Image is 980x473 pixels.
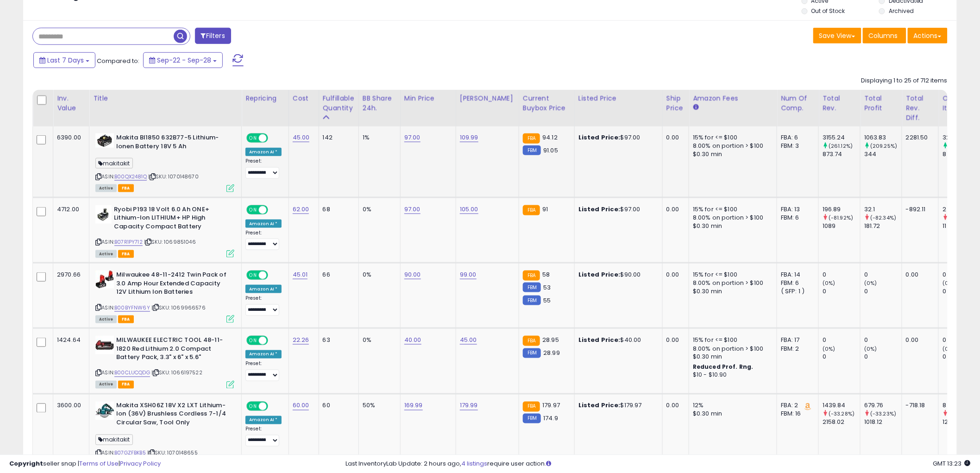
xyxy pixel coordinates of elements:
div: Amazon AI * [245,220,282,228]
span: All listings currently available for purchase on Amazon [95,381,117,389]
a: B00QX2481Q [114,173,147,181]
small: (0%) [942,345,955,353]
div: $0.30 min [693,353,770,361]
div: Last InventoryLab Update: 2 hours ago, require user action. [346,460,971,468]
small: FBM [523,296,541,305]
div: Preset: [245,295,282,316]
div: 3155.24 [823,133,860,142]
div: FBA: 6 [781,133,811,142]
div: 11 [942,222,980,230]
div: 0.00 [666,133,682,142]
a: 179.99 [460,401,478,410]
div: [PERSON_NAME] [460,94,515,103]
span: 28.99 [543,349,560,358]
div: -892.11 [906,205,931,214]
div: 679.76 [864,402,902,410]
div: 8 [942,402,980,410]
small: FBA [523,133,540,144]
div: 4712.00 [57,205,82,214]
b: Listed Price: [578,335,621,344]
small: FBM [523,145,541,155]
span: All listings currently available for purchase on Amazon [95,250,117,258]
div: 8 [942,150,980,158]
div: 0% [363,205,393,214]
div: 1424.64 [57,336,82,344]
div: Amazon Fees [693,94,773,103]
div: 0.00 [906,336,931,344]
b: Makita Bl1850 632B77-5 Lithium-Ionen Battery 18V 5 Ah [116,133,229,153]
small: (-33.23%) [870,410,896,418]
div: -718.18 [906,402,931,410]
a: B00BYFNW6Y [114,304,150,312]
span: 28.95 [542,335,559,344]
button: Sep-22 - Sep-28 [143,52,223,68]
div: Preset: [245,426,282,447]
div: Num of Comp. [781,94,815,113]
button: Filters [195,28,231,44]
small: FBA [523,402,540,412]
div: 2281.50 [906,133,931,142]
div: Total Profit [864,94,898,113]
div: 3600.00 [57,402,82,410]
div: FBM: 6 [781,214,811,222]
div: 0 [823,271,860,279]
b: Listed Price: [578,401,621,410]
div: 0 [823,287,860,296]
div: 8.00% on portion > $100 [693,142,770,150]
a: 45.01 [293,270,308,279]
div: 0.00 [906,271,931,279]
div: 32.1 [864,205,902,214]
div: Preset: [245,158,282,179]
span: All listings currently available for purchase on Amazon [95,184,117,192]
button: Save View [813,28,861,44]
div: ASIN: [95,336,234,387]
span: ON [247,134,259,142]
span: makitakit [95,435,133,445]
div: 1063.83 [864,133,902,142]
div: Cost [293,94,315,103]
a: 90.00 [404,270,421,279]
span: 91.05 [543,146,558,155]
div: 12% [693,402,770,410]
span: OFF [267,337,282,345]
div: $10 - $10.90 [693,372,770,379]
img: 31SuTWnnr+L._SL40_.jpg [95,205,112,224]
img: 51sLEUTY8SL._SL40_.jpg [95,402,114,420]
div: 15% for <= $100 [693,133,770,142]
span: | SKU: 1069851046 [144,238,196,246]
span: OFF [267,402,282,410]
span: FBA [118,381,134,389]
div: Preset: [245,230,282,251]
b: Reduced Prof. Rng. [693,363,754,371]
small: FBA [523,271,540,281]
b: Makita XSH06Z 18V X2 LXT Lithium-Ion (36V) Brushless Cordless 7-1/4 Circular Saw, Tool Only [116,402,229,430]
div: ASIN: [95,133,234,191]
div: 344 [864,150,902,158]
b: MILWAUKEE ELECTRIC TOOL 48-11-1820 Red Lithium 2.0 Compact Battery Pack, 3.3" x 6" x 5.6" [116,336,229,364]
span: Last 7 Days [47,56,84,65]
div: Total Rev. Diff. [906,94,935,123]
div: 142 [323,133,352,142]
a: 4 listings [462,459,488,468]
div: 181.72 [864,222,902,230]
span: OFF [267,271,282,279]
div: Preset: [245,361,282,382]
div: FBA: 13 [781,205,811,214]
div: 0 [942,336,980,344]
div: Amazon AI * [245,416,282,424]
div: 1% [363,133,393,142]
div: FBM: 2 [781,345,811,353]
div: Title [93,94,238,103]
a: 60.00 [293,401,309,410]
div: 2 [942,205,980,214]
span: ON [247,206,259,214]
a: 40.00 [404,335,421,345]
div: Current Buybox Price [523,94,571,113]
div: Ordered Items [942,94,976,113]
span: | SKU: 1069966576 [151,304,206,311]
div: FBA: 14 [781,271,811,279]
a: Privacy Policy [120,459,161,468]
span: 2025-10-6 13:23 GMT [933,459,971,468]
small: (209.25%) [870,142,897,150]
div: Listed Price [578,94,659,103]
